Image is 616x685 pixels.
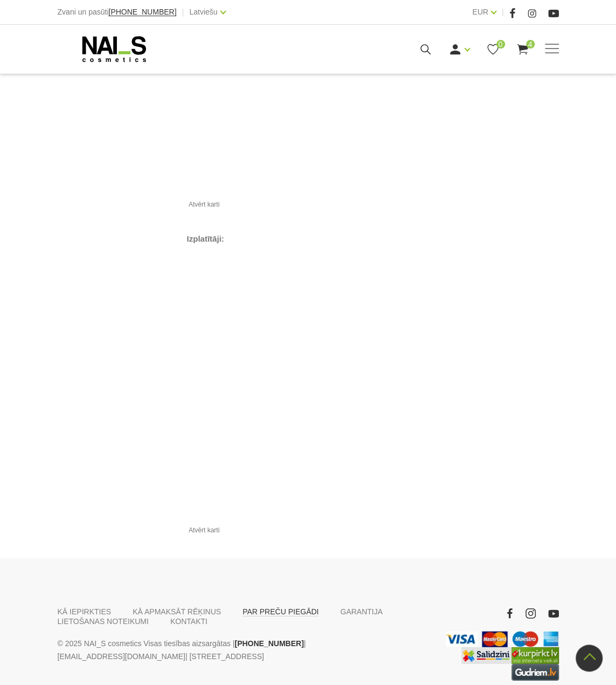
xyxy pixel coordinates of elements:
[170,616,207,626] a: KONTAKTI
[486,43,500,56] a: 0
[58,5,177,19] div: Zvani un pasūti
[108,8,176,16] a: [PHONE_NUMBER]
[461,647,511,664] img: Labākā cena interneta veikalos - Samsung, Cena, iPhone, Mobilie telefoni
[502,5,504,19] span: |
[189,198,219,211] a: Atvērt karti
[511,664,559,681] img: www.gudriem.lv/veikali/lv
[340,607,383,616] a: GARANTIJA
[187,234,224,243] strong: Izplatītāji:
[511,647,559,664] img: Lielākais Latvijas interneta veikalu preču meklētājs
[234,637,303,650] a: [PHONE_NUMBER]
[133,607,221,616] a: KĀ APMAKSĀT RĒĶINUS
[516,43,529,56] a: 4
[472,5,488,18] a: EUR
[182,5,184,19] span: |
[243,607,319,616] a: PAR PREČU PIEGĀDI
[58,616,149,626] a: LIETOŠANAS NOTEIKUMI
[58,637,430,663] p: © 2025 NAI_S cosmetics Visas tiesības aizsargātas | | | [STREET_ADDRESS]
[189,5,217,18] a: Latviešu
[108,8,176,16] span: [PHONE_NUMBER]
[526,40,535,49] span: 4
[58,607,112,616] a: KĀ IEPIRKTIES
[496,40,505,49] span: 0
[511,664,559,681] a: https://www.gudriem.lv/veikali/lv
[58,650,185,663] a: [EMAIL_ADDRESS][DOMAIN_NAME]
[189,524,219,537] a: Atvērt karti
